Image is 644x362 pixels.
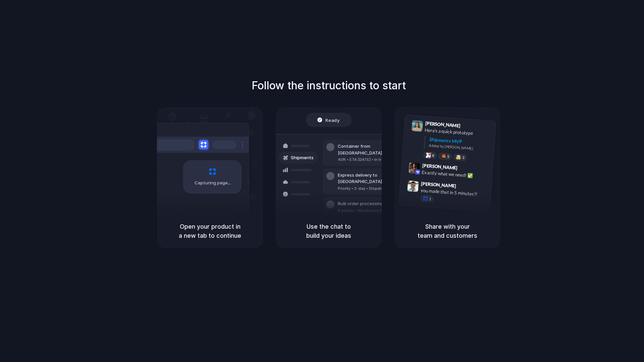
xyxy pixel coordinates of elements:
span: 9:47 AM [458,183,472,191]
div: Added by [PERSON_NAME] [429,143,490,152]
div: Express delivery to [GEOGRAPHIC_DATA] [338,172,410,185]
div: 40ft • ETA [DATE] • In transit [338,157,410,163]
span: 9:42 AM [460,165,473,173]
span: Shipments [291,154,314,161]
span: [PERSON_NAME] [425,120,461,129]
span: Ready [326,117,340,123]
div: Bulk order processing [338,200,400,207]
h5: Use the chat to build your ideas [284,222,374,240]
div: Container from [GEOGRAPHIC_DATA] [338,143,410,156]
span: 3 [462,156,465,160]
div: you made that in 5 minutes?! [420,187,487,198]
div: Exactly what we need! ✅ [422,169,489,180]
div: Shipments MVP [429,136,491,147]
span: [PERSON_NAME] [422,162,458,172]
h5: Open your product in a new tab to continue [165,222,255,240]
span: 8 [432,154,434,157]
span: [PERSON_NAME] [421,180,457,190]
h5: Share with your team and customers [402,222,492,240]
span: 9:41 AM [463,123,476,131]
span: 5 [447,155,449,159]
div: Here's a quick prototype [425,127,492,138]
div: 🤯 [456,155,462,160]
div: Priority • 2-day • Dispatched [338,186,410,191]
span: Capturing page [195,180,232,186]
div: 8 pallets • Warehouse B • Packed [338,208,400,214]
h1: Follow the instructions to start [252,78,406,94]
span: 1 [429,197,431,201]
